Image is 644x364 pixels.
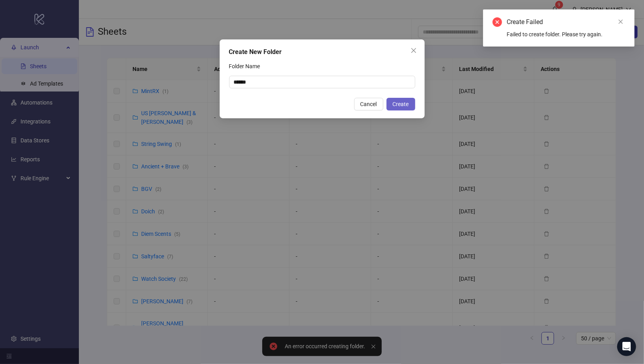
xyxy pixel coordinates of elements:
[354,98,383,110] button: Cancel
[507,17,625,27] div: Create Failed
[618,19,623,24] span: close
[493,17,502,27] span: close-circle
[617,337,636,356] div: Open Intercom Messenger
[393,101,409,107] span: Create
[411,47,417,54] span: close
[616,17,625,26] a: Close
[229,47,415,57] div: Create New Folder
[229,60,265,73] label: Folder Name
[229,76,415,88] input: Folder Name
[507,30,625,39] div: Failed to create folder. Please try again.
[407,44,420,57] button: Close
[360,101,377,107] span: Cancel
[386,98,415,110] button: Create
